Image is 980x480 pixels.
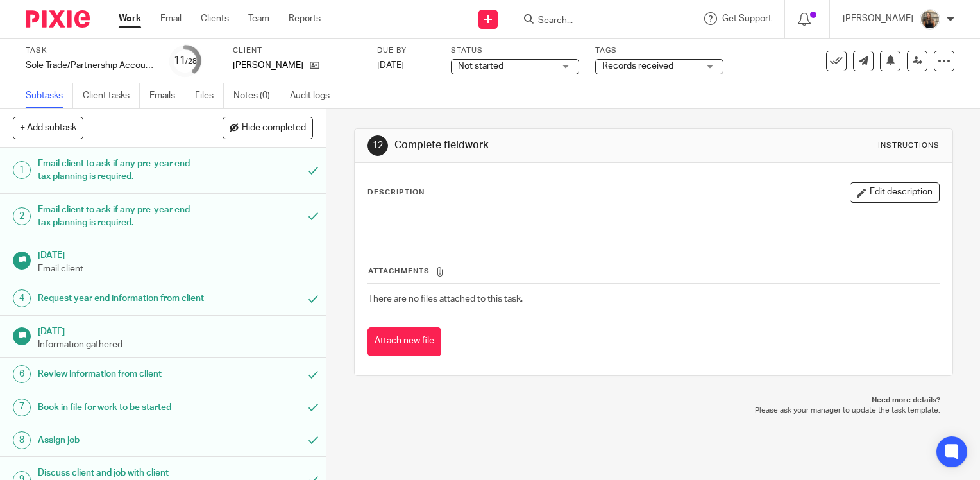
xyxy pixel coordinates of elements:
[290,83,339,108] a: Audit logs
[38,289,204,308] h1: Request year end information from client
[920,9,940,30] img: pic.png
[233,46,361,56] label: Client
[160,12,182,25] a: Email
[38,338,314,351] p: Information gathered
[38,398,204,417] h1: Book in file for work to be started
[38,262,314,275] p: Email client
[13,431,31,449] div: 8
[26,10,90,28] img: Pixie
[242,123,306,133] span: Hide completed
[367,135,388,156] div: 12
[289,12,321,25] a: Reports
[878,141,940,151] div: Instructions
[13,365,31,383] div: 6
[233,59,303,72] p: [PERSON_NAME]
[26,59,154,72] div: Sole Trade/Partnership Accounts
[38,200,204,233] h1: Email client to ask if any pre-year end tax planning is required.
[38,431,204,450] h1: Assign job
[394,139,680,152] h1: Complete fieldwork
[368,268,430,275] span: Attachments
[185,58,197,65] small: /28
[843,12,913,25] p: [PERSON_NAME]
[367,406,940,416] p: Please ask your manager to update the task template.
[119,12,141,25] a: Work
[201,12,229,25] a: Clients
[602,62,673,71] span: Records received
[248,12,269,25] a: Team
[722,14,772,23] span: Get Support
[223,117,313,139] button: Hide completed
[377,61,404,70] span: [DATE]
[13,161,31,179] div: 1
[377,46,435,56] label: Due by
[367,187,425,198] p: Description
[195,83,224,108] a: Files
[38,154,204,187] h1: Email client to ask if any pre-year end tax planning is required.
[38,322,314,338] h1: [DATE]
[595,46,723,56] label: Tags
[367,327,441,356] button: Attach new file
[26,83,73,108] a: Subtasks
[850,182,940,203] button: Edit description
[83,83,140,108] a: Client tasks
[233,83,280,108] a: Notes (0)
[174,53,197,68] div: 11
[13,399,31,416] div: 7
[149,83,185,108] a: Emails
[368,295,523,304] span: There are no files attached to this task.
[13,207,31,225] div: 2
[38,246,314,262] h1: [DATE]
[26,46,154,56] label: Task
[458,62,503,71] span: Not started
[38,364,204,384] h1: Review information from client
[367,395,940,406] p: Need more details?
[13,289,31,307] div: 4
[537,15,652,27] input: Search
[13,117,83,139] button: + Add subtask
[451,46,579,56] label: Status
